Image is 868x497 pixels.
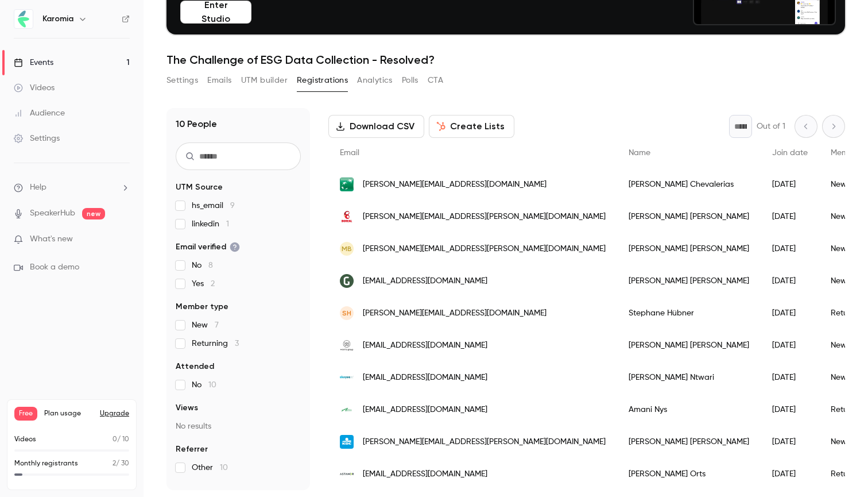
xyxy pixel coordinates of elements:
[176,402,198,414] span: Views
[761,426,819,458] div: [DATE]
[14,407,37,421] span: Free
[30,261,79,273] span: Book a demo
[363,468,487,480] span: [EMAIL_ADDRESS][DOMAIN_NAME]
[617,201,761,233] div: [PERSON_NAME] [PERSON_NAME]
[176,241,240,253] span: Email verified
[166,71,198,90] button: Settings
[340,149,359,157] span: Email
[340,338,354,352] img: weertsgroup.com
[14,434,36,445] p: Videos
[192,218,229,230] span: linkedin
[235,340,239,348] span: 3
[761,297,819,329] div: [DATE]
[363,372,487,384] span: [EMAIL_ADDRESS][DOMAIN_NAME]
[30,233,73,245] span: What's new
[340,274,354,288] img: greenfc.com
[761,458,819,490] div: [DATE]
[363,275,487,287] span: [EMAIL_ADDRESS][DOMAIN_NAME]
[180,1,251,24] button: Enter Studio
[363,243,606,255] span: [PERSON_NAME][EMAIL_ADDRESS][PERSON_NAME][DOMAIN_NAME]
[207,71,231,90] button: Emails
[113,459,129,469] p: / 30
[363,179,547,191] span: [PERSON_NAME][EMAIL_ADDRESS][DOMAIN_NAME]
[211,280,215,288] span: 2
[44,409,93,418] span: Plan usage
[176,361,214,372] span: Attended
[761,201,819,233] div: [DATE]
[176,182,301,473] section: facet-groups
[14,459,78,469] p: Monthly registrants
[30,207,75,219] a: SpeakerHub
[14,10,33,28] img: Karomia
[241,71,288,90] button: UTM builder
[363,307,547,319] span: [PERSON_NAME][EMAIL_ADDRESS][DOMAIN_NAME]
[192,260,213,271] span: No
[42,13,73,25] h6: Karomia
[340,371,354,384] img: skeyes.be
[192,338,239,349] span: Returning
[363,211,606,223] span: [PERSON_NAME][EMAIL_ADDRESS][PERSON_NAME][DOMAIN_NAME]
[116,234,130,245] iframe: Noticeable Trigger
[617,265,761,297] div: [PERSON_NAME] [PERSON_NAME]
[342,308,351,318] span: SH
[215,321,219,329] span: 7
[192,379,216,391] span: No
[617,168,761,201] div: [PERSON_NAME] Chevalerias
[192,319,219,331] span: New
[113,460,116,467] span: 2
[226,220,229,228] span: 1
[176,421,301,432] p: No results
[340,467,354,481] img: astanor.com
[176,182,223,193] span: UTM Source
[166,53,845,67] h1: The Challenge of ESG Data Collection - Resolved?
[113,436,117,443] span: 0
[757,121,785,132] p: Out of 1
[761,329,819,361] div: [DATE]
[328,115,424,138] button: Download CSV
[761,361,819,394] div: [DATE]
[176,117,217,131] h1: 10 People
[357,71,393,90] button: Analytics
[230,202,235,210] span: 9
[617,361,761,394] div: [PERSON_NAME] Ntwari
[208,381,216,389] span: 10
[363,340,487,352] span: [EMAIL_ADDRESS][DOMAIN_NAME]
[629,149,650,157] span: Name
[363,436,606,448] span: [PERSON_NAME][EMAIL_ADDRESS][PERSON_NAME][DOMAIN_NAME]
[100,409,129,418] button: Upgrade
[617,297,761,329] div: Stephane Hübner
[761,233,819,265] div: [DATE]
[340,178,354,191] img: bnpparibasfortis.com
[14,57,53,68] div: Events
[14,182,130,194] li: help-dropdown-opener
[340,435,354,449] img: kbc.be
[363,404,487,416] span: [EMAIL_ADDRESS][DOMAIN_NAME]
[617,233,761,265] div: [PERSON_NAME] [PERSON_NAME]
[14,107,65,119] div: Audience
[113,434,129,445] p: / 10
[192,278,215,290] span: Yes
[429,115,514,138] button: Create Lists
[14,82,55,94] div: Videos
[402,71,418,90] button: Polls
[208,261,213,269] span: 8
[428,71,443,90] button: CTA
[14,133,60,144] div: Settings
[761,168,819,201] div: [DATE]
[772,149,808,157] span: Join date
[192,462,228,473] span: Other
[617,329,761,361] div: [PERSON_NAME] [PERSON_NAME]
[617,426,761,458] div: [PERSON_NAME] [PERSON_NAME]
[220,464,228,472] span: 10
[297,71,348,90] button: Registrations
[340,210,354,224] img: boreal.no
[176,444,208,455] span: Referrer
[761,394,819,426] div: [DATE]
[192,200,235,211] span: hs_email
[617,458,761,490] div: [PERSON_NAME] Orts
[617,394,761,426] div: Amani Nys
[342,244,352,254] span: MB
[82,208,105,219] span: new
[176,301,228,313] span: Member type
[761,265,819,297] div: [DATE]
